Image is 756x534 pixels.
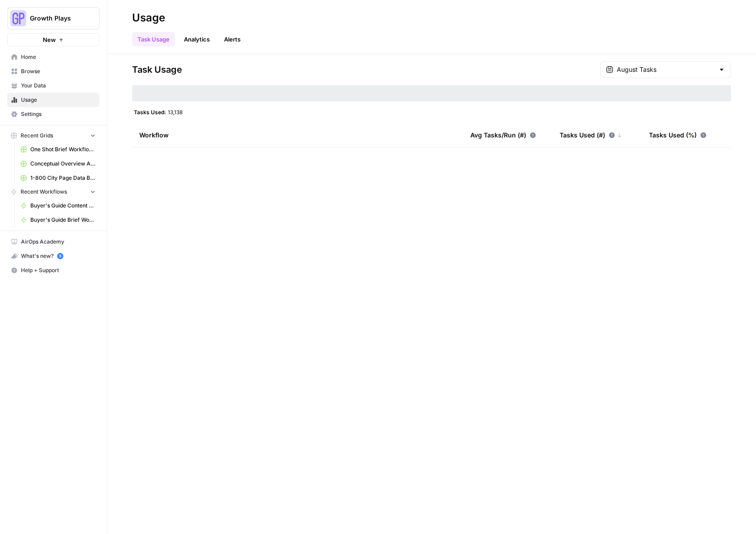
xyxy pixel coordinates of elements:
[617,65,714,74] input: August Tasks
[57,253,63,259] a: 5
[8,249,99,263] div: What's new?
[132,32,175,46] a: Task Usage
[21,238,96,246] span: AirOps Academy
[17,171,100,185] a: 1-800 City Page Data Batch 5
[30,145,96,153] span: One Shot Brief Workflow Grid
[168,108,183,116] span: 13,138
[21,67,96,75] span: Browse
[560,123,622,147] div: Tasks Used (#)
[21,188,67,196] span: Recent Workflows
[7,79,100,93] a: Your Data
[59,254,61,258] text: 5
[21,110,96,118] span: Settings
[10,10,26,26] img: Growth Plays Logo
[21,82,96,90] span: Your Data
[7,93,100,107] a: Usage
[7,107,100,121] a: Settings
[7,263,100,277] button: Help + Support
[17,213,100,227] a: Buyer's Guide Brief Workflow
[470,123,536,147] div: Avg Tasks/Run (#)
[30,160,96,168] span: Conceptual Overview Article Grid
[30,14,84,23] span: Growth Plays
[139,123,456,147] div: Workflow
[134,108,166,116] span: Tasks Used:
[17,199,100,213] a: Buyer's Guide Content Workflow - 1-800 variation
[132,11,165,25] div: Usage
[7,249,100,263] button: What's new? 5
[7,50,100,64] a: Home
[21,132,53,140] span: Recent Grids
[649,123,706,147] div: Tasks Used (%)
[21,53,96,61] span: Home
[7,7,100,29] button: Workspace: Growth Plays
[179,32,215,46] a: Analytics
[21,96,96,104] span: Usage
[30,174,96,182] span: 1-800 City Page Data Batch 5
[30,216,96,224] span: Buyer's Guide Brief Workflow
[219,32,246,46] a: Alerts
[7,129,100,142] button: Recent Grids
[132,63,182,76] span: Task Usage
[17,157,100,171] a: Conceptual Overview Article Grid
[17,142,100,157] a: One Shot Brief Workflow Grid
[30,202,96,210] span: Buyer's Guide Content Workflow - 1-800 variation
[7,235,100,249] a: AirOps Academy
[7,33,100,46] button: New
[7,64,100,79] a: Browse
[43,35,56,44] span: New
[7,185,100,199] button: Recent Workflows
[21,266,96,274] span: Help + Support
